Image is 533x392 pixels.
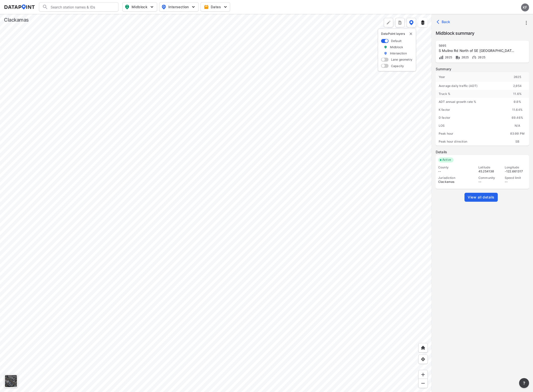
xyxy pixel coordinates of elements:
[122,2,157,12] button: Midblock
[124,4,130,10] img: map_pin_mid.602f9df1.svg
[391,57,412,62] label: Lane geometry
[436,82,506,90] div: Average daily traffic (ADT)
[439,44,515,48] div: 5095
[436,98,506,106] div: ADT annual growth rate %
[436,30,529,37] label: Midblock summary
[519,378,529,388] button: more
[436,138,506,146] div: Peak hour direction
[505,165,527,169] div: Longitude
[478,176,500,180] div: Community
[468,195,495,200] span: View all details
[418,379,428,388] div: Zoom out
[444,55,452,59] span: 2025
[384,45,387,49] img: marker_Midblock.5ba75e30.svg
[161,4,195,10] span: Intersection
[125,4,154,10] span: Midblock
[506,122,529,130] div: N/A
[522,380,526,386] span: ?
[436,114,506,122] div: D factor
[438,176,474,180] div: Jurisdiction
[418,18,427,27] button: External layers
[506,106,529,114] div: 11.64%
[421,345,426,350] img: +XpAUvaXAN7GudzAAAAAElFTkSuQmCC
[438,169,474,173] div: --
[384,51,387,55] img: marker_Intersection.6861001b.svg
[48,3,115,11] input: Search
[391,64,404,68] label: Capacity
[438,165,474,169] div: County
[478,165,500,169] div: Latitude
[436,67,529,72] label: Summary
[505,176,527,180] div: Speed limit
[421,357,426,362] img: zeq5HYn9AnE9l6UmnFLPAAAAAElFTkSuQmCC
[506,138,529,146] div: SB
[438,180,474,184] div: Clackamas
[436,18,452,26] button: Back
[381,32,413,36] p: DataPoint layers
[436,122,506,130] div: LOS
[418,354,428,364] div: View my location
[204,4,209,9] img: calendar-gold.39a51dde.svg
[440,157,454,162] span: Active
[409,32,413,36] img: close-external-leyer.3061a1c7.svg
[159,2,199,12] button: Intersection
[436,90,506,98] div: Truck %
[506,114,529,122] div: 69.46%
[149,4,154,9] img: 5YPKRKmlfpI5mqlR8AD95paCi+0kK1fRFDJSaMmawlwaeJcJwk9O2fotCW5ve9gAAAAASUVORK5CYII=
[395,18,405,27] button: more
[418,343,428,353] div: Home
[407,18,416,27] button: DataPoint layers
[436,130,506,138] div: Peak hour
[436,106,506,114] div: K factor
[161,4,167,10] img: map_pin_int.54838e6b.svg
[390,51,407,55] label: Intersection
[4,374,18,388] div: Toggle basemap
[397,20,402,25] img: xqJnZQTG2JQi0x5lvmkeSNbbgIiQD62bqHG8IfrOzanD0FsRdYrij6fAAAAAElFTkSuQmCC
[506,90,529,98] div: 11.6 %
[438,19,450,24] span: Back
[506,72,529,82] div: 2025
[421,381,426,386] img: MAAAAAElFTkSuQmCC
[409,32,413,36] button: delete
[506,82,529,90] div: 2,054
[439,48,515,53] div: S Mulino Rd North of SE 13th Ave
[460,55,469,59] span: 2025
[390,45,403,49] label: Midblock
[506,130,529,138] div: 03:00 PM
[436,150,529,155] label: Details
[439,55,444,60] img: Volume count
[506,98,529,106] div: 0.0 %
[391,39,401,43] label: Default
[472,55,477,60] img: Vehicle speed
[478,180,500,184] div: --
[455,55,460,60] img: S3KcC2PZAAAAAElFTkSuQmCC
[477,55,485,59] span: 2025
[4,4,35,9] img: dataPointLogo.9353c09d.svg
[420,20,425,25] img: layers.ee07997e.svg
[418,370,428,379] div: Zoom in
[522,19,531,27] button: more
[386,20,391,25] img: +Dz8AAAAASUVORK5CYII=
[505,180,527,184] div: --
[521,3,529,11] div: KF
[205,4,227,9] span: Dates
[505,169,527,173] div: -122.661317
[409,20,414,25] img: data-point-layers.37681fc9.svg
[4,16,29,23] div: Clackamas
[201,2,230,12] button: Dates
[384,18,393,27] div: Polygon tool
[436,72,506,82] div: Year
[478,169,500,173] div: 45.254130
[223,4,228,9] img: 5YPKRKmlfpI5mqlR8AD95paCi+0kK1fRFDJSaMmawlwaeJcJwk9O2fotCW5ve9gAAAAASUVORK5CYII=
[421,372,426,377] img: ZvzfEJKXnyWIrJytrsY285QMwk63cM6Drc+sIAAAAASUVORK5CYII=
[191,4,196,9] img: 5YPKRKmlfpI5mqlR8AD95paCi+0kK1fRFDJSaMmawlwaeJcJwk9O2fotCW5ve9gAAAAASUVORK5CYII=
